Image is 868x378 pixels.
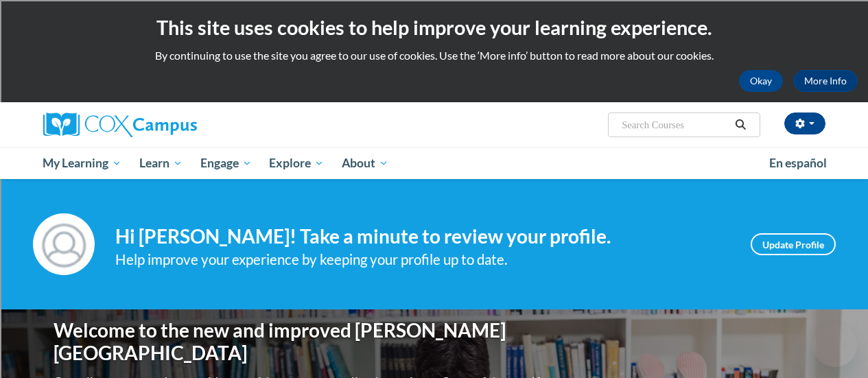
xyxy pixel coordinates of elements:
a: Engage [191,147,261,179]
a: My Learning [34,147,131,179]
a: About [333,147,397,179]
img: Cox Campus [43,113,197,137]
span: Explore [269,155,324,172]
a: En español [760,149,836,178]
input: Search Courses [620,117,730,133]
span: En español [769,156,827,170]
a: Explore [260,147,333,179]
a: Learn [130,147,191,179]
span: About [342,155,388,172]
span: Learn [139,155,183,172]
span: My Learning [43,155,121,172]
button: Search [730,117,751,133]
iframe: Button to launch messaging window [813,323,857,367]
span: Engage [200,155,252,172]
div: Main menu [33,147,836,179]
button: Account Settings [784,113,825,134]
a: Cox Campus [43,113,290,137]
